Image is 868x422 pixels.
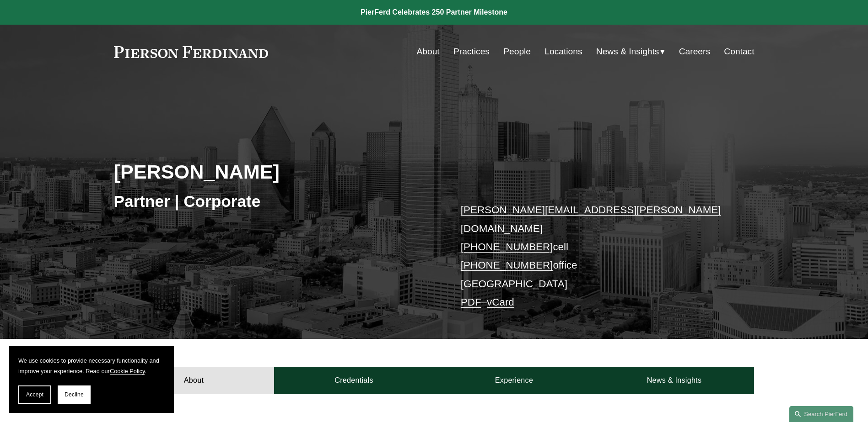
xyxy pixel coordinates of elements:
[58,385,91,404] button: Decline
[18,355,165,376] p: We use cookies to provide necessary functionality and improve your experience. Read our .
[114,160,434,184] h2: [PERSON_NAME]
[724,43,754,60] a: Contact
[434,367,594,394] a: Experience
[110,368,145,375] a: Cookie Policy
[596,44,659,60] span: News & Insights
[461,259,553,271] a: [PHONE_NUMBER]
[545,43,582,60] a: Locations
[461,204,721,234] a: [PERSON_NAME][EMAIL_ADDRESS][PERSON_NAME][DOMAIN_NAME]
[453,43,490,60] a: Practices
[596,43,665,60] a: folder dropdown
[274,367,434,394] a: Credentials
[114,191,434,211] h3: Partner | Corporate
[789,406,853,422] a: Search this site
[461,241,553,253] a: [PHONE_NUMBER]
[18,385,51,404] button: Accept
[26,391,43,398] span: Accept
[461,201,728,311] p: cell office [GEOGRAPHIC_DATA] –
[679,43,710,60] a: Careers
[461,296,481,308] a: PDF
[503,43,531,60] a: People
[9,346,174,413] section: Cookie banner
[417,43,440,60] a: About
[114,367,274,394] a: About
[65,391,84,398] span: Decline
[487,296,514,308] a: vCard
[594,367,754,394] a: News & Insights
